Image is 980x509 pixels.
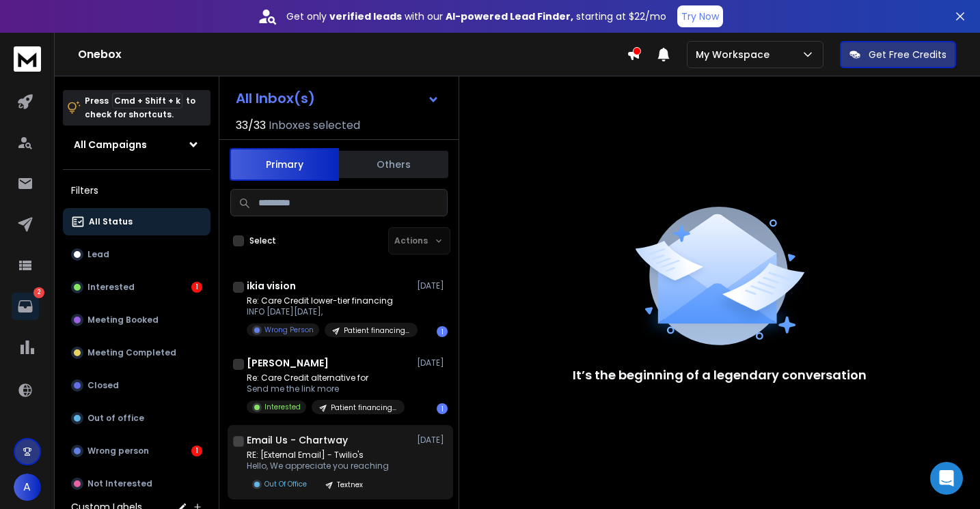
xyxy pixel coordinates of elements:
[63,339,210,366] button: Meeting Completed
[236,91,315,105] h1: All Inbox(s)
[14,474,41,501] button: A
[74,138,147,151] h1: All Campaigns
[87,282,135,293] p: Interested
[247,295,411,306] p: Re: Care Credit lower-tier financing
[446,10,573,23] strong: AI-powered Lead Finder,
[264,479,307,489] p: Out Of Office
[930,462,963,495] div: Open Intercom Messenger
[63,181,210,200] h3: Filters
[87,446,149,456] p: Wrong person
[63,274,210,301] button: Interested1
[247,383,405,394] p: Send me the link more
[247,450,389,461] p: RE: [External Email] - Twilio's
[63,470,210,497] button: Not Interested
[63,405,210,432] button: Out of office
[63,437,210,465] button: Wrong person1
[89,216,133,227] p: All Status
[437,326,448,337] div: 1
[87,315,159,325] p: Meeting Booked
[63,306,210,334] button: Meeting Booked
[85,94,195,121] p: Press to check for shortcuts.
[87,249,109,260] p: Lead
[236,117,266,134] span: 33 / 33
[417,435,448,446] p: [DATE]
[247,279,296,293] h1: ikia vision
[681,10,719,23] p: Try Now
[225,85,450,112] button: All Inbox(s)
[33,287,44,298] p: 2
[329,10,402,23] strong: verified leads
[696,48,775,61] p: My Workspace
[191,446,202,456] div: 1
[573,366,867,385] p: It’s the beginning of a legendary conversation
[230,148,339,181] button: Primary
[63,131,210,158] button: All Campaigns
[191,282,202,293] div: 1
[286,10,666,23] p: Get only with our starting at $22/mo
[63,241,210,268] button: Lead
[247,306,411,317] p: INFO [DATE][DATE],
[840,41,956,68] button: Get Free Credits
[247,373,405,383] p: Re: Care Credit alternative for
[63,372,210,399] button: Closed
[269,117,360,134] h3: Inboxes selected
[247,433,348,447] h1: Email Us - Chartway
[112,93,182,108] span: Cmd + Shift + k
[249,235,276,246] label: Select
[417,280,448,291] p: [DATE]
[87,380,119,391] p: Closed
[339,149,448,179] button: Others
[247,461,389,471] p: Hello, We appreciate you reaching
[264,402,301,412] p: Interested
[264,325,314,335] p: Wrong Person
[63,208,210,235] button: All Status
[87,347,176,358] p: Meeting Completed
[247,356,329,370] h1: [PERSON_NAME]
[417,358,448,368] p: [DATE]
[14,46,41,72] img: logo
[87,478,152,489] p: Not Interested
[331,403,396,413] p: Patient financing 2.0
[87,413,144,424] p: Out of office
[337,480,363,490] p: Textnex
[12,293,39,320] a: 2
[869,48,947,61] p: Get Free Credits
[437,403,448,414] div: 1
[677,5,723,27] button: Try Now
[78,46,627,63] h1: Onebox
[344,325,409,336] p: Patient financing 2.0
